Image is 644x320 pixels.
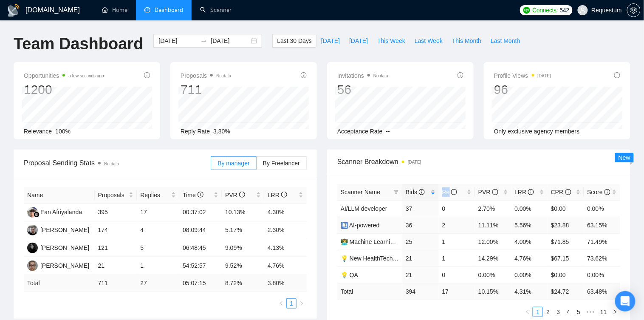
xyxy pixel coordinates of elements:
td: 0 [439,266,475,283]
button: Last 30 Days [272,34,316,48]
span: LRR [268,192,287,198]
button: [DATE] [316,34,345,48]
div: [PERSON_NAME] [40,243,89,252]
span: Dashboard [155,6,183,14]
span: info-circle [604,189,610,195]
td: 8.72 % [222,275,264,292]
td: 0.00% [584,200,620,217]
span: info-circle [451,189,457,195]
td: 25 [402,233,438,250]
span: Acceptance Rate [337,128,383,135]
td: 14.29% [475,250,511,266]
td: 121 [95,239,137,257]
td: 05:07:15 [179,275,222,292]
span: Proposals [181,71,231,81]
button: This Month [447,34,486,48]
span: info-circle [281,192,287,198]
td: 1 [439,233,475,250]
span: dashboard [144,7,150,13]
span: Re [442,189,458,195]
span: 100% [55,128,71,135]
span: No data [216,74,231,78]
time: a few seconds ago [68,74,104,78]
td: 27 [137,275,179,292]
a: 💡 QA [341,272,358,278]
th: Proposals [95,187,137,204]
td: 0.00% [511,200,548,217]
td: Total [24,275,95,292]
span: info-circle [239,192,245,198]
span: ••• [584,307,597,317]
span: No data [373,74,388,78]
td: 08:09:44 [179,221,222,239]
span: 3.80% [213,128,230,135]
span: info-circle [144,72,150,78]
td: 0.00% [584,266,620,283]
span: Scanner Breakdown [337,156,620,167]
span: Reply Rate [181,128,210,135]
span: Score [588,189,610,195]
span: LRR [515,189,534,195]
a: 👨‍💻 Machine Learning developer [341,238,425,245]
td: 12.00% [475,233,511,250]
a: VL[PERSON_NAME] [27,226,89,233]
img: upwork-logo.png [523,7,530,14]
span: Scanner Name [341,189,380,195]
span: [DATE] [349,36,368,45]
span: info-circle [565,189,571,195]
td: 06:48:45 [179,239,222,257]
td: $ 24.72 [548,283,584,300]
span: Time [183,192,203,198]
time: [DATE] [408,160,421,164]
span: info-circle [458,72,463,78]
td: 2.70% [475,200,511,217]
td: 1 [137,257,179,275]
img: EA [27,207,38,218]
li: Next 5 Pages [584,307,597,317]
td: $23.88 [548,217,584,233]
span: filter [394,190,399,195]
td: 00:37:02 [179,204,222,221]
img: VL [27,225,38,235]
span: CPR [551,189,571,195]
td: 4.31 % [511,283,548,300]
span: info-circle [492,189,498,195]
div: 56 [337,82,388,98]
span: Replies [140,190,169,200]
button: Last Week [410,34,447,48]
a: 4 [564,307,573,317]
span: swap-right [201,37,207,44]
td: 2 [439,217,475,233]
td: 0 [439,200,475,217]
td: $0.00 [548,266,584,283]
td: 394 [402,283,438,300]
td: 4.76% [511,250,548,266]
td: 1 [439,250,475,266]
div: Ean Afriyalanda [40,207,82,217]
td: 11.11% [475,217,511,233]
button: left [276,298,286,309]
span: Connects: [533,6,558,15]
div: 96 [494,82,551,98]
img: gigradar-bm.png [34,212,40,218]
li: Previous Page [276,298,286,309]
td: 4.76% [264,257,307,275]
a: 🛄 AI-powered [341,222,380,229]
li: 2 [543,307,553,317]
td: 4.13% [264,239,307,257]
li: 5 [573,307,584,317]
td: 395 [95,204,137,221]
span: info-circle [528,189,534,195]
a: 💡 New HealthTech UI/UX [341,255,410,262]
td: 73.62% [584,250,620,266]
td: 36 [402,217,438,233]
span: Proposal Sending Stats [24,158,211,168]
span: info-circle [301,72,307,78]
span: Proposals [98,190,127,200]
td: $0.00 [548,200,584,217]
span: info-circle [419,189,425,195]
td: 63.48 % [584,283,620,300]
a: 1 [533,307,542,317]
td: 711 [95,275,137,292]
span: Relevance [24,128,52,135]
